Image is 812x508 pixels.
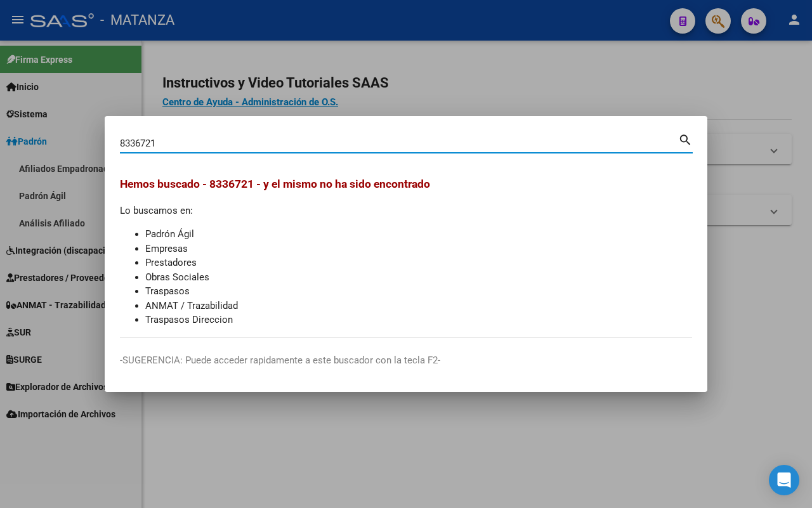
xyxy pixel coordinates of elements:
[120,176,692,327] div: Lo buscamos en:
[120,353,692,368] p: -SUGERENCIA: Puede acceder rapidamente a este buscador con la tecla F2-
[678,131,693,147] mat-icon: search
[145,227,692,242] li: Padrón Ágil
[145,256,692,270] li: Prestadores
[145,242,692,256] li: Empresas
[120,178,430,190] span: Hemos buscado - 8336721 - y el mismo no ha sido encontrado
[145,284,692,299] li: Traspasos
[769,465,799,495] div: Open Intercom Messenger
[145,299,692,313] li: ANMAT / Trazabilidad
[145,270,692,285] li: Obras Sociales
[145,313,692,327] li: Traspasos Direccion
